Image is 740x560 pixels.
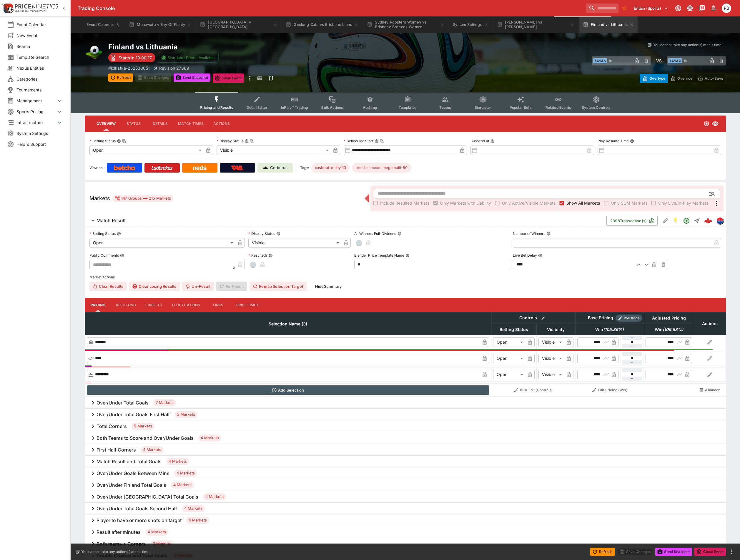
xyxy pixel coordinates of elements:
button: Clear Results [89,282,127,291]
button: Finland vs Lithuania [579,16,638,33]
span: Simulator [475,105,491,110]
div: Peter Bishop [722,4,731,13]
span: Auditing [363,105,377,110]
button: Add Selection [87,385,490,395]
span: 4 Markets [198,435,221,441]
button: Play Resume Time [630,139,634,143]
span: Related Events [546,105,571,110]
button: Actions [208,117,235,131]
th: Controls [491,312,575,324]
img: lclkafka [717,218,723,224]
button: Open [707,188,717,199]
span: Visibility [541,326,571,333]
span: pro-lb-soccer_megamulti-50 [352,165,411,171]
button: Copy To Clipboard [250,139,254,143]
span: 4 Markets [145,529,168,535]
span: InPlay™ Trading [281,105,308,110]
div: 147 Groups 215 Markets [115,195,171,202]
svg: Open [683,217,690,224]
button: Suspend At [490,139,495,143]
button: Send Snapshot [655,548,692,556]
span: Management [16,98,56,104]
button: System Settings [449,16,492,33]
button: Toggle light/dark mode [685,3,695,14]
h6: First Half Corners [97,447,136,453]
span: 4 Markets [203,494,226,500]
button: Documentation [696,3,707,14]
span: New Event [16,32,63,39]
button: Live Bet Delay [538,253,542,258]
div: Betting Target: cerberus [311,163,350,173]
span: Tournaments [16,87,63,93]
span: 4 Markets [166,459,189,464]
span: Selection Name (3) [262,320,314,327]
h5: Markets [89,195,110,202]
button: No Bookmarks [620,4,629,13]
div: Open [493,337,525,347]
h6: Match Result and Total Goals [97,459,162,465]
p: You cannot take any action(s) at this time. [653,42,722,48]
button: more [728,548,735,555]
img: Ladbrokes [151,166,173,170]
p: Suspend At [470,138,489,143]
span: Win(105.86%) [589,326,630,333]
div: Betting Target: cerberus [352,163,411,173]
button: Auto-Save [695,74,726,83]
svg: More [713,200,720,207]
span: Nexus Entities [16,65,63,71]
button: Edit Detail [660,215,671,226]
span: Help & Support [16,141,63,147]
span: 5 Markets [174,412,197,417]
h6: Over/Under Total Goals First Half [97,412,170,418]
span: 4 Markets [171,482,194,488]
button: Resulting [111,298,141,312]
span: Team B [668,58,682,63]
img: PriceKinetics Logo [2,2,14,14]
button: Abandon [696,385,724,395]
button: Open [681,215,692,226]
p: Resulted? [248,253,267,258]
button: Links [205,298,232,312]
div: Event type filters [195,92,615,113]
p: Cerberus [270,165,287,171]
span: Un-Result [182,282,214,291]
p: Scheduled Start [344,138,373,143]
img: Neds [193,166,206,170]
div: Open [493,370,525,379]
div: 7e14a6a7-c97a-49e8-a354-cca3c2ce7748 [704,217,712,225]
button: more [246,73,253,83]
p: Live Bet Delay [513,253,537,258]
button: Scheduled StartCopy To Clipboard [375,139,379,143]
button: Status [120,117,147,131]
button: Sydney Roosters Women vs Brisbane Broncos Women [363,16,448,33]
p: Play Resume Time [598,138,629,143]
button: Number of Winners [546,232,551,236]
button: Connected to PK [673,3,684,14]
span: Categories [16,76,63,82]
span: 4 Markets [182,506,205,511]
div: Visible [248,238,341,248]
img: TabNZ [231,166,244,170]
span: 4 Markets [141,447,164,453]
button: Select Tenant [630,4,672,13]
button: Event Calendar [83,16,124,33]
button: Remap Selection Target [250,282,307,291]
span: Teams [439,105,451,110]
div: Open [89,238,235,248]
div: Base Pricing [586,314,616,322]
button: Geelong Cats vs Brisbane Lions [282,16,362,33]
button: Override [668,74,695,83]
button: Details [147,117,173,131]
button: Liability [141,298,167,312]
span: Only SGM Markets [611,200,647,206]
span: Only Markets with Liability [440,200,491,206]
span: Detail Editor [247,105,267,110]
span: Event Calendar [16,21,63,28]
button: Blender Price Template Name [405,253,410,258]
div: Visible [538,370,564,379]
p: Display Status [217,138,243,143]
label: Tags: [300,163,309,173]
span: Popular Bets [510,105,532,110]
button: HideSummary [312,282,345,291]
h6: Result after minutes [97,529,141,535]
